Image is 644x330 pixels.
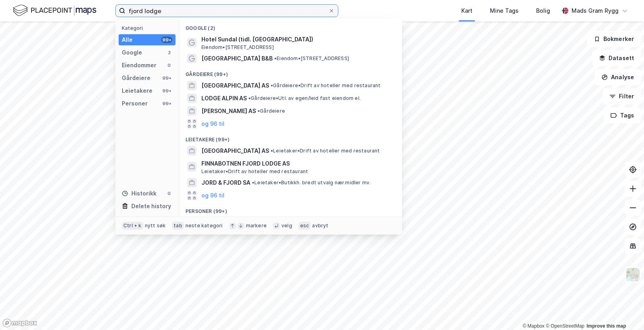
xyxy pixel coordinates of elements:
[572,6,619,16] div: Mads Gram Rygg
[603,88,641,104] button: Filter
[274,55,277,61] span: •
[201,159,392,168] span: FINNABOTNEN FJORD LODGE AS
[461,6,472,16] div: Kart
[546,323,584,329] a: OpenStreetMap
[145,223,166,229] div: nytt søk
[604,292,644,330] iframe: Chat Widget
[299,222,311,230] div: esc
[252,180,254,186] span: •
[201,168,308,175] span: Leietaker • Drift av hoteller med restaurant
[246,223,267,229] div: markere
[523,323,544,329] a: Mapbox
[271,82,273,88] span: •
[122,86,152,96] div: Leietakere
[274,55,349,62] span: Eiendom • [STREET_ADDRESS]
[271,148,380,154] span: Leietaker • Drift av hoteller med restaurant
[201,44,274,51] span: Eiendom • [STREET_ADDRESS]
[201,81,269,90] span: [GEOGRAPHIC_DATA] AS
[201,178,250,187] span: JORD & FJORD SA
[490,6,519,16] div: Mine Tags
[161,88,172,94] div: 99+
[161,37,172,43] div: 99+
[258,108,285,114] span: Gårdeiere
[166,190,172,197] div: 0
[592,50,641,66] button: Datasett
[595,69,641,85] button: Analyse
[131,201,171,211] div: Delete history
[587,323,626,329] a: Improve this map
[122,61,156,70] div: Eiendommer
[161,75,172,81] div: 99+
[179,65,402,79] div: Gårdeiere (99+)
[258,108,260,114] span: •
[179,130,402,144] div: Leietakere (99+)
[281,223,292,229] div: velg
[166,62,172,68] div: 0
[125,5,328,17] input: Søk på adresse, matrikkel, gårdeiere, leietakere eller personer
[122,25,176,31] div: Kategori
[271,148,273,154] span: •
[201,119,224,129] button: og 96 til
[252,180,371,186] span: Leietaker • Butikkh. bredt utvalg nær.midler mv.
[122,189,156,198] div: Historikk
[248,95,361,102] span: Gårdeiere • Utl. av egen/leid fast eiendom el.
[122,48,142,57] div: Google
[201,146,269,156] span: [GEOGRAPHIC_DATA] AS
[536,6,550,16] div: Bolig
[179,19,402,33] div: Google (2)
[122,99,148,108] div: Personer
[2,318,37,328] a: Mapbox homepage
[271,82,381,89] span: Gårdeiere • Drift av hoteller med restaurant
[172,222,184,230] div: tab
[201,94,247,103] span: LODGE ALPIN AS
[201,35,392,44] span: Hotel Sundal (tidl. [GEOGRAPHIC_DATA])
[161,100,172,107] div: 99+
[604,107,641,123] button: Tags
[312,223,328,229] div: avbryt
[179,202,402,216] div: Personer (99+)
[604,292,644,330] div: Kontrollprogram for chat
[587,31,641,47] button: Bokmerker
[122,73,150,83] div: Gårdeiere
[13,4,96,18] img: logo.f888ab2527a4732fd821a326f86c7f29.svg
[201,191,224,200] button: og 96 til
[625,267,640,282] img: Z
[122,222,143,230] div: Ctrl + k
[185,223,223,229] div: neste kategori
[248,95,251,101] span: •
[201,54,273,63] span: [GEOGRAPHIC_DATA] B&B
[201,106,256,116] span: [PERSON_NAME] AS
[166,49,172,56] div: 2
[122,35,133,45] div: Alle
